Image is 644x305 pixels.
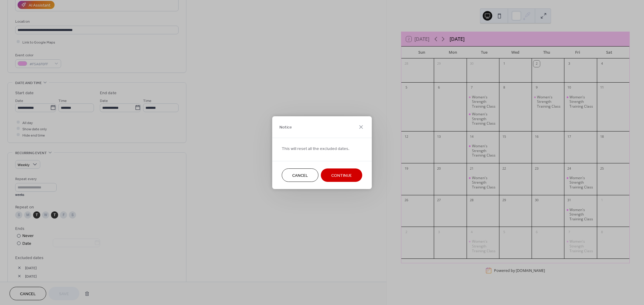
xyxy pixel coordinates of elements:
[321,168,362,182] button: Continue
[282,145,349,152] span: This will reset all the excluded dates.
[331,172,352,179] span: Continue
[292,172,308,179] span: Cancel
[282,168,318,182] button: Cancel
[279,124,292,131] span: Notice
